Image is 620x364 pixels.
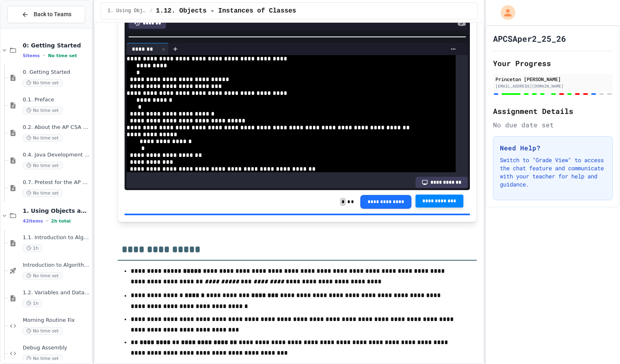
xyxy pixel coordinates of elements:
span: 1.1. Introduction to Algorithms, Programming, and Compilers [23,234,90,241]
div: Princeton [PERSON_NAME] [495,75,610,83]
span: 1.2. Variables and Data Types [23,289,90,296]
span: No time set [48,53,77,58]
h2: Your Progress [493,58,613,69]
span: No time set [23,355,62,362]
h1: APCSAper2_25_26 [493,33,566,44]
span: 0.1. Preface [23,96,90,103]
span: • [46,218,48,224]
span: Back to Teams [34,10,71,19]
p: Switch to "Grade View" to access the chat feature and communicate with your teacher for help and ... [500,156,606,188]
span: / [150,8,153,14]
span: 0: Getting Started [23,42,90,49]
span: No time set [23,107,62,114]
span: No time set [23,189,62,197]
span: Morning Routine Fix [23,317,90,324]
div: [EMAIL_ADDRESS][DOMAIN_NAME] [495,83,610,89]
span: 1.12. Objects - Instances of Classes [156,6,296,16]
span: 0.4. Java Development Environments [23,152,90,158]
span: 42 items [23,218,43,224]
span: Introduction to Algorithms, Programming, and Compilers [23,262,90,269]
span: Debug Assembly [23,345,90,351]
span: 0.7. Pretest for the AP CSA Exam [23,179,90,186]
div: My Account [492,3,517,22]
span: No time set [23,272,62,280]
span: No time set [23,162,62,169]
span: 0. Getting Started [23,69,90,76]
span: 2h total [51,218,71,224]
div: No due date set [493,120,613,130]
span: No time set [23,327,62,335]
h3: Need Help? [500,143,606,153]
span: 0.2. About the AP CSA Exam [23,124,90,131]
span: 1h [23,244,42,252]
h2: Assignment Details [493,105,613,117]
span: 1. Using Objects and Methods [23,207,90,214]
span: No time set [23,79,62,87]
span: No time set [23,134,62,142]
span: 5 items [23,53,40,58]
span: 1h [23,300,42,307]
span: • [43,52,45,59]
span: 1. Using Objects and Methods [108,8,146,14]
